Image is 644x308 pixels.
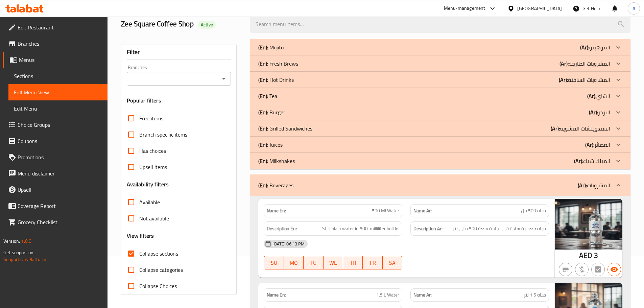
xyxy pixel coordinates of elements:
b: (Ar): [551,123,560,134]
span: مياه 1.5 لتر [524,291,546,299]
p: الموهيتو [580,43,610,51]
span: TU [306,258,320,268]
span: Not available [139,214,169,222]
p: الميلك شيك [574,157,610,165]
span: Collapse sections [139,250,178,258]
span: Active [198,22,216,28]
a: Support.OpsPlatform [3,255,46,264]
p: العصائر [585,141,610,149]
span: مياه 500 مل [521,207,546,214]
span: Collapse categories [139,266,183,274]
div: (En): Beverages(Ar):المشروبات [250,174,630,196]
button: WE [324,256,343,269]
span: Promotions [18,153,102,161]
div: Filter [127,45,231,60]
span: Edit Menu [14,104,102,113]
button: Available [607,263,621,276]
a: Coverage Report [3,198,108,214]
b: (En): [258,180,268,190]
a: Full Menu View [8,84,108,100]
a: Grocery Checklist [3,214,108,230]
span: Version: [3,237,20,245]
p: Fresh Brews [258,60,298,68]
b: (En): [258,58,268,69]
span: 1.0.0 [21,237,31,245]
strong: Name Ar: [413,291,432,299]
strong: Description En: [267,224,297,233]
p: Grilled Sandwiches [258,124,312,133]
span: Branch specific items [139,131,187,139]
span: Coverage Report [18,202,102,210]
b: (Ar): [580,42,589,52]
b: (Ar): [578,180,587,190]
div: (En): Juices(Ar):العصائر [250,137,630,153]
b: (En): [258,140,268,150]
span: Get support on: [3,248,34,257]
p: Mojito [258,43,284,51]
b: (En): [258,75,268,85]
a: Upsell [3,182,108,198]
strong: Description Ar: [413,224,443,233]
span: Has choices [139,147,166,155]
b: (Ar): [574,156,583,166]
a: Branches [3,35,108,52]
button: TU [304,256,323,269]
div: Active [198,21,216,29]
a: Menu disclaimer [3,165,108,182]
span: 3 [594,249,598,262]
strong: Name En: [267,291,286,299]
span: AED [579,249,592,262]
span: Branches [18,40,102,48]
p: المشروبات [578,181,610,189]
h3: View filters [127,232,154,240]
b: (Ar): [559,75,568,85]
h2: Zee Square Coffee Shop [121,19,242,29]
div: [GEOGRAPHIC_DATA] [517,5,562,12]
b: (En): [258,91,268,101]
span: Menu disclaimer [18,169,102,177]
span: SA [385,258,400,268]
strong: Name Ar: [413,207,432,214]
p: المشروبات الطازجة [559,60,610,68]
a: Coupons [3,133,108,149]
span: Menus [19,56,102,64]
span: Collapse Choices [139,282,177,290]
p: Milkshakes [258,157,295,165]
button: Not has choices [591,263,605,276]
a: Promotions [3,149,108,165]
div: Menu-management [444,4,485,13]
p: البرجر [589,108,610,116]
strong: Name En: [267,207,286,214]
a: Edit Menu [8,100,108,117]
span: MO [287,258,301,268]
b: (Ar): [589,107,598,117]
span: Available [139,198,160,206]
b: (Ar): [587,91,596,101]
span: SU [267,258,281,268]
div: (En): Milkshakes(Ar):الميلك شيك [250,153,630,169]
div: (En): Tea(Ar):الشاي [250,88,630,104]
span: FR [365,258,380,268]
span: Edit Restaurant [18,23,102,31]
button: Purchased item [575,263,589,276]
span: 1.5 L Water [376,291,399,299]
div: (En): Burger(Ar):البرجر [250,104,630,120]
b: (En): [258,107,268,117]
p: السندويتشات المشوية [551,124,610,133]
span: A [633,5,635,12]
a: Choice Groups [3,117,108,133]
p: Tea [258,92,277,100]
p: المشروبات الساخنة [559,76,610,84]
span: Sections [14,72,102,80]
span: Grocery Checklist [18,218,102,226]
span: WE [326,258,340,268]
button: Not branch specific item [559,263,572,276]
button: TH [343,256,363,269]
span: Free items [139,114,163,122]
button: SA [383,256,402,269]
button: MO [284,256,304,269]
p: Hot Drinks [258,76,294,84]
p: الشاي [587,92,610,100]
h3: Availability filters [127,181,169,188]
button: SU [264,256,284,269]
